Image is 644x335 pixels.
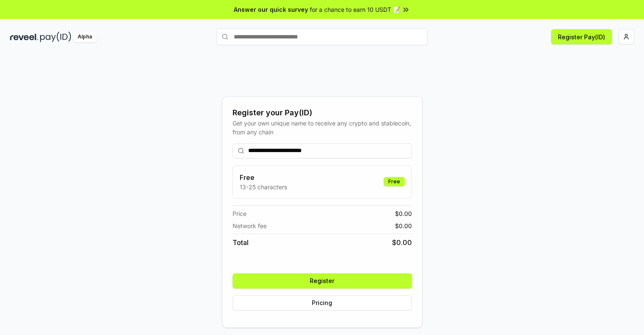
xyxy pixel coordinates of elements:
[240,172,287,182] h3: Free
[233,237,249,248] span: Total
[395,209,412,218] span: $ 0.00
[233,273,412,289] button: Register
[10,32,38,42] img: reveel_dark
[240,182,287,191] p: 13-25 characters
[233,209,246,218] span: Price
[233,295,412,310] button: Pricing
[310,5,400,14] span: for a chance to earn 10 USDT 📝
[233,119,412,136] div: Get your own unique name to receive any crypto and stablecoin, from any chain
[234,5,308,14] span: Answer our quick survey
[392,237,412,248] span: $ 0.00
[233,107,412,119] div: Register your Pay(ID)
[73,32,97,42] div: Alpha
[395,221,412,230] span: $ 0.00
[40,32,71,42] img: pay_id
[233,221,267,230] span: Network fee
[551,29,612,44] button: Register Pay(ID)
[384,177,405,186] div: Free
